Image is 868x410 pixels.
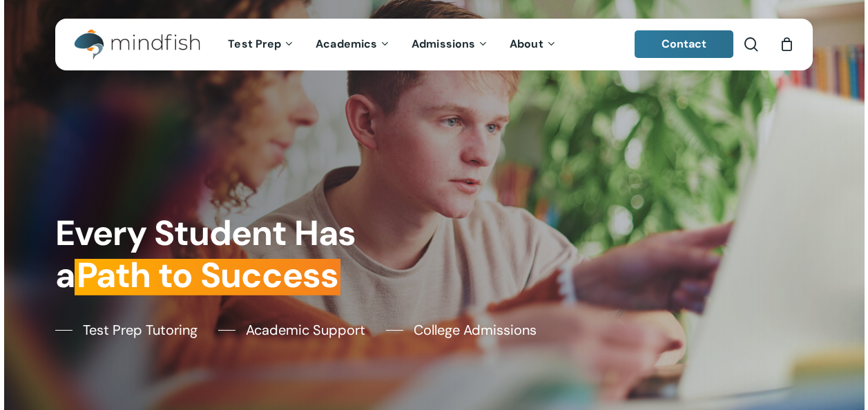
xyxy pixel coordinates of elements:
a: Test Prep [218,39,305,50]
a: Contact [635,30,734,58]
span: College Admissions [414,320,537,340]
span: Academic Support [246,320,365,340]
span: Test Prep [228,37,281,51]
a: About [499,39,568,50]
h1: Every Student Has a [55,213,426,296]
a: College Admissions [386,320,537,340]
span: About [510,37,543,51]
span: Admissions [412,37,475,51]
header: Main Menu [55,19,813,70]
span: Contact [662,37,707,51]
em: Path to Success [75,253,340,298]
span: Test Prep Tutoring [83,320,197,340]
a: Admissions [401,39,499,50]
a: Academics [305,39,401,50]
nav: Main Menu [218,19,567,70]
a: Test Prep Tutoring [55,320,197,340]
span: Academics [316,37,377,51]
a: Academic Support [218,320,365,340]
a: Cart [779,37,794,52]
